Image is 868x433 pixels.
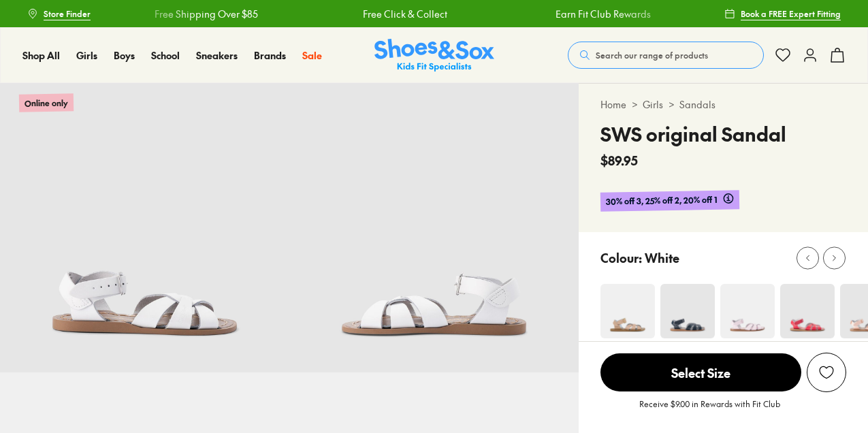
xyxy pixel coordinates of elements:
img: 5_1 [660,284,715,338]
div: > > [600,97,846,112]
a: Sneakers [196,48,238,63]
a: Girls [76,48,97,63]
a: Sandals [679,97,716,112]
a: Free Click & Collect [362,7,447,21]
img: SNS_Logo_Responsive.svg [374,39,494,72]
a: Shoes & Sox [374,39,494,72]
img: 6_1 [289,83,579,372]
a: Book a FREE Expert Fitting [724,1,841,26]
h4: SWS original Sandal [600,120,786,148]
button: Search our range of products [568,42,764,69]
button: Add to Wishlist [807,353,846,392]
img: 4-561186_1 [720,284,775,338]
img: 4-517172_1 [600,284,655,338]
a: School [151,48,180,63]
a: Home [600,97,626,112]
a: Brands [254,48,286,63]
a: Shop All [22,48,60,63]
p: Colour: [600,248,642,267]
p: Online only [19,93,74,112]
span: 30% off 3, 25% off 2, 20% off 1 [606,193,718,208]
img: 5_1 [780,284,835,338]
a: Sale [302,48,322,63]
button: Select Size [600,353,801,392]
p: White [645,248,679,267]
span: $89.95 [600,151,638,170]
a: Girls [643,97,663,112]
span: Select Size [600,353,801,391]
a: Boys [114,48,135,63]
p: Receive $9.00 in Rewards with Fit Club [639,398,780,422]
a: Store Finder [27,1,91,26]
span: Store Finder [44,7,91,20]
a: Free Shipping Over $85 [154,7,257,21]
span: Search our range of products [596,49,708,61]
span: Book a FREE Expert Fitting [741,7,841,20]
a: Earn Fit Club Rewards [556,7,651,21]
